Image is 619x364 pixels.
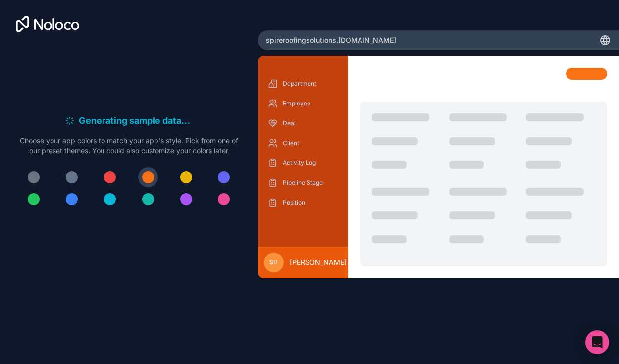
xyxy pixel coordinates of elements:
[283,179,338,187] p: Pipeline Stage
[79,114,193,128] h6: Generating sample data
[585,330,609,354] div: Open Intercom Messenger
[283,139,338,147] p: Client
[181,114,184,128] span: .
[283,80,338,88] p: Department
[283,100,338,107] p: Employee
[283,159,338,167] p: Activity Log
[266,35,396,45] span: spireroofingsolutions .[DOMAIN_NAME]
[283,199,338,207] p: Position
[266,76,340,238] div: scrollable content
[283,119,338,127] p: Deal
[290,258,347,267] span: [PERSON_NAME]
[16,136,242,156] p: Choose your app colors to match your app's style. Pick from one of our preset themes. You could a...
[269,259,278,266] span: SH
